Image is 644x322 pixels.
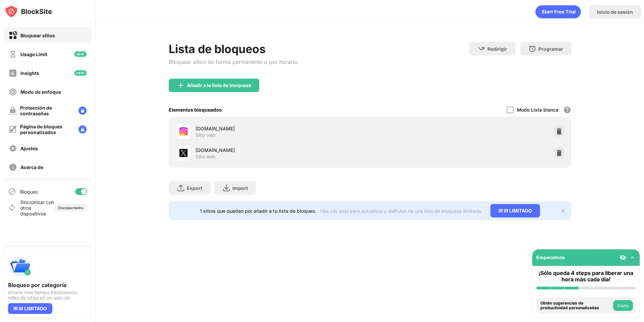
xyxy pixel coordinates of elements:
div: Acerca de [20,164,43,170]
div: Sitio web [196,132,216,138]
div: Elementos bloqueados [169,107,222,113]
div: ¡Sólo queda 4 steps para liberar una hora más cada día! [536,270,636,283]
img: time-usage-off.svg [9,50,17,58]
img: logo-blocksite.svg [5,5,52,18]
img: sync-icon.svg [8,204,16,212]
div: Usage Limit [20,51,47,57]
img: new-icon.svg [74,70,87,76]
button: Hazlo [613,300,633,311]
div: 1 sitios que quedan por añadir a tu lista de bloqueo. [200,208,316,214]
div: animation [535,5,581,18]
div: IR IR LIMITADO [490,204,540,217]
div: Import [232,185,248,191]
div: Lista de bloqueos [169,42,298,56]
div: Redirigir [487,46,507,52]
div: Bloqueo [20,189,38,195]
div: Modo Lista blanca [517,107,558,113]
div: Obtén sugerencias de productividad personalizadas [540,301,611,311]
img: settings-off.svg [9,144,17,153]
div: Sincronizar con otros dispositivos [20,199,54,216]
img: omni-setup-toggle.svg [629,254,636,261]
div: [DOMAIN_NAME] [196,125,370,132]
div: Programar [538,46,563,52]
img: lock-menu.svg [78,107,87,115]
div: Ajustes [20,146,38,151]
div: Modo de enfoque [20,89,61,95]
div: Sitio web [196,154,216,160]
img: eye-not-visible.svg [620,254,626,261]
div: Bloqueo por categoría [8,282,87,288]
img: favicons [179,149,187,157]
div: Ahorre más tiempo bloqueando miles de sitios en un solo clic [8,290,87,300]
img: blocking-icon.svg [8,188,16,196]
img: customize-block-page-off.svg [9,125,17,133]
img: x-button.svg [560,208,566,213]
div: Bloquear sitios [20,33,55,38]
img: password-protection-off.svg [9,107,17,115]
img: focus-off.svg [9,88,17,96]
img: new-icon.svg [74,51,87,57]
img: insights-off.svg [9,69,17,77]
div: Página de bloques personalizados [20,124,73,135]
img: about-off.svg [9,163,17,171]
div: Discapacitados [58,206,83,210]
div: Bloquear sitios de forma permanente o por horario [169,58,298,65]
div: Inicio de sesión [597,9,633,15]
div: IR IR LIMITADO [8,303,52,314]
div: Protección de contraseñas [20,105,73,116]
div: Insights [20,70,39,76]
div: [DOMAIN_NAME] [196,147,370,154]
img: lock-menu.svg [78,125,87,133]
div: Haz clic aquí para actualizar y disfrutar de una lista de bloqueos ilimitada. [320,208,482,214]
div: Empecemos [536,254,565,260]
div: Añadir a la lista de bloqueos [187,83,251,88]
img: block-on.svg [9,31,17,40]
img: push-categories.svg [8,255,32,279]
div: Export [187,185,202,191]
img: favicons [179,127,187,135]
